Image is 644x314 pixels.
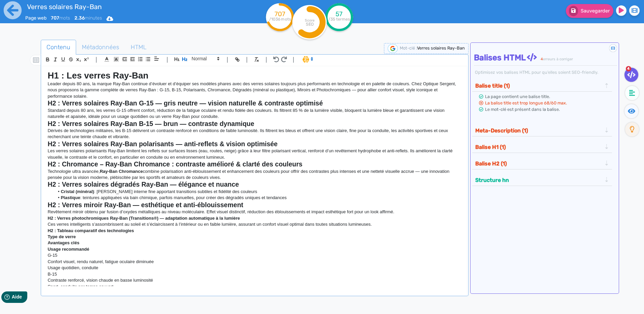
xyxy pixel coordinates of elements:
[47,271,461,277] p: B-15
[61,195,80,200] strong: Plastique
[269,17,291,22] tspan: /1036 mots
[47,181,239,188] strong: H2 : Verres solaires dégradés Ray-Ban — élégance et nuance
[473,158,604,169] button: Balise H2 (1)
[473,80,604,91] button: Balise title (1)
[47,284,461,290] p: Sport, conduite par temps couvert
[473,158,611,169] div: Balise H2 (1)
[336,10,343,18] tspan: 57
[47,209,461,215] p: Revêtement miroir obtenu par fusion d’oxydes métalliques au niveau moléculaire. Effet visuel dist...
[473,80,611,91] div: Balise title (1)
[47,265,461,271] p: Usage quotidien, conduite
[47,140,278,148] strong: H2 : Verres solaires Ray-Ban polarisants — anti-reflets & vision optimisée
[47,168,461,181] p: Technologie ultra avancée, combine polarisation anti-éblouissement et enhancement des couleurs po...
[47,148,461,160] p: Les verres solaires polarisants Ray-Ban limitent les reflets sur surfaces lisses (eau, routes, ne...
[305,18,315,23] tspan: Score
[61,189,94,194] strong: Cristal (minéral)
[626,66,631,71] span: 4
[265,55,267,64] span: |
[47,240,79,245] strong: Avantages clés
[47,81,461,99] p: Leader depuis 80 ans, la marque Ray-Ban continue d’évoluer et d’équiper ses modèles phares avec d...
[400,45,417,51] span: Mot-clé :
[166,55,168,64] span: |
[47,160,302,168] strong: H2 : Chromance – Ray-Ban Chromance : contraste amélioré & clarté des couleurs
[275,10,285,18] tspan: 707
[47,221,461,227] p: Ces verres intelligents s’assombrissent au soleil et s’éclaircissent à l’intérieur ou en faible l...
[473,125,604,136] button: Meta-Description (1)
[54,195,462,201] li: : teintures appliquées via bain chimique, parfois manuelles, pour créer des dégradés uniques et t...
[474,53,617,63] h4: Balises HTML
[473,142,604,153] button: Balise H1 (1)
[388,44,398,53] img: google-serp-logo.png
[47,128,461,140] p: Dérivés de technologies militaires, les B-15 délivrent un contraste renforcé en conditions de fai...
[473,175,604,186] button: Structure hn
[47,120,254,127] strong: H2 : Verres solaires Ray-Ban B-15 — brun — contraste dynamique
[74,15,102,21] span: minutes
[47,259,461,265] p: Confort visuel, rendu naturel, fatigue oculaire diminuée
[485,94,550,99] span: La page contient une balise title.
[473,142,611,153] div: Balise H1 (1)
[125,38,152,56] span: HTML
[328,17,350,22] tspan: /35 termes
[306,22,314,27] tspan: SEO
[74,15,85,21] b: 2.36
[125,40,152,55] a: HTML
[566,4,613,18] button: Sauvegarder
[581,8,610,14] span: Sauvegarder
[41,38,76,56] span: Contenu
[47,216,240,221] strong: H2 : Verres photochromiques Ray-Ban (Transitions®) — adaptation automatique à la lumière
[473,175,611,186] div: Structure hn
[95,55,97,64] span: |
[47,70,148,81] strong: H1 : Les verres Ray-Ban
[543,57,573,61] span: erreurs à corriger
[76,40,125,55] a: Métadonnées
[47,277,461,283] p: Contraste renforcé, vision chaude en basse luminosité
[54,189,462,195] li: : [PERSON_NAME] interne fine apportant transitions subtiles et fidélité des couleurs
[41,40,76,55] a: Contenu
[47,99,323,107] strong: H2 : Verres solaires Ray-Ban G-15 — gris neutre — vision naturelle & contraste optimisé
[51,15,59,21] b: 707
[47,234,76,239] strong: Type de verre
[47,107,461,120] p: Standard depuis 80 ans, les verres G-15 offrent confort, réduction de la fatigue oculaire et rend...
[299,55,315,63] span: I.Assistant
[47,252,461,258] p: G-15
[227,55,228,64] span: |
[246,55,248,64] span: |
[76,38,125,56] span: Métadonnées
[417,45,465,51] span: Verres solaires Ray-Ban
[474,69,617,75] div: Optimisez vos balises HTML pour qu’elles soient SEO-friendly.
[152,55,161,63] span: Aligment
[473,125,611,136] div: Meta-Description (1)
[47,247,89,252] strong: Usage recommandé
[47,201,243,209] strong: H2 : Verres miroir Ray-Ban — esthétique et anti-éblouissement
[485,107,560,112] span: Le mot-clé est présent dans la balise.
[100,169,143,174] strong: Ray-Ban Chromance
[485,100,567,105] span: La balise title est trop longue 68/60 max.
[25,1,219,12] input: title
[541,57,543,61] span: 4
[25,15,46,21] span: Page web
[47,228,134,233] strong: H2 : Tableau comparatif des technologies
[293,55,294,64] span: |
[51,15,70,21] span: mots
